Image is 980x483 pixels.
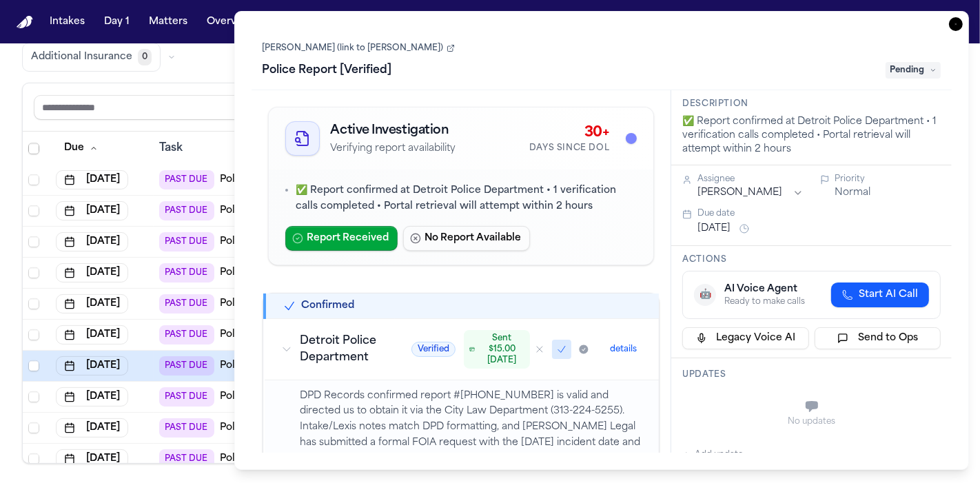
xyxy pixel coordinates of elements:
[28,205,39,216] span: Select row
[697,174,803,185] div: Assignee
[700,288,711,302] span: 🤖
[736,220,753,237] button: Snooze task
[159,170,214,189] span: PAST DUE
[360,10,419,34] button: The Flock
[682,115,941,156] div: ✅ Report confirmed at Detroit Police Department • 1 verification calls completed • Portal retriev...
[201,10,260,34] button: Overview
[529,123,609,143] div: 30+
[296,183,637,215] p: ✅ Report confirmed at Detroit Police Department • 1 verification calls completed • Portal retriev...
[682,327,808,349] button: Legacy Voice AI
[56,170,128,189] button: [DATE]
[313,10,351,34] button: Firms
[159,140,341,156] div: Task
[835,186,871,200] button: Normal
[17,16,33,29] a: Home
[530,340,549,359] button: Mark as no report
[220,204,341,218] a: Police Report [Guessing]
[220,421,346,435] a: Police Report [Can't Find]
[138,49,152,65] span: 0
[28,360,39,371] span: Select row
[831,282,929,307] button: Start AI Call
[159,418,214,438] span: PAST DUE
[17,16,33,29] img: Finch Logo
[682,416,941,427] div: No updates
[159,325,214,345] span: PAST DUE
[56,418,128,438] button: [DATE]
[143,10,193,34] button: Matters
[574,340,593,359] button: Mark as received
[22,43,161,72] button: Additional Insurance0
[56,325,128,345] button: [DATE]
[220,297,344,311] a: Police Report [Need Info]
[697,208,941,219] div: Due date
[285,226,398,251] button: Report Received
[403,226,530,251] button: No Report Available
[28,236,39,247] span: Select row
[56,263,128,282] button: [DATE]
[697,222,731,236] button: [DATE]
[56,201,128,220] button: [DATE]
[28,143,39,154] span: Select row
[331,142,456,156] p: Verifying report availability
[815,327,941,349] button: Send to Ops
[56,136,106,161] button: Due
[28,391,39,402] span: Select row
[682,99,941,110] h3: Description
[220,328,341,342] a: Police Report [Guessing]
[682,446,743,463] button: Add update
[159,294,214,314] span: PAST DUE
[268,10,305,34] button: Tasks
[28,422,39,433] span: Select row
[220,452,347,466] a: Police Report [Unverified]
[56,232,128,251] button: [DATE]
[220,235,344,249] a: Police Report [Need Info]
[159,232,214,251] span: PAST DUE
[56,387,128,407] button: [DATE]
[56,356,128,376] button: [DATE]
[28,143,39,154] span: Select all
[220,266,335,280] a: Police Report [Verified]
[220,359,335,373] a: Police Report [Verified]
[220,390,335,404] a: Police Report [Verified]
[604,341,642,358] button: details
[159,356,214,376] span: PAST DUE
[331,121,456,141] h2: Active Investigation
[411,342,456,357] span: Verified
[552,340,571,359] button: Mark as confirmed
[300,333,378,366] h3: Detroit Police Department
[464,330,531,369] button: Sent $15.00 [DATE]
[159,201,214,220] span: PAST DUE
[859,288,918,302] span: Start AI Call
[682,254,941,265] h3: Actions
[886,62,941,79] span: Pending
[724,282,805,296] div: AI Voice Agent
[159,263,214,282] span: PAST DUE
[300,389,643,483] p: DPD Records confirmed report #[PHONE_NUMBER] is valid and directed us to obtain it via the City L...
[263,43,455,54] a: [PERSON_NAME] (link to [PERSON_NAME])
[682,369,941,380] h3: Updates
[724,296,805,307] div: Ready to make calls
[479,333,524,366] span: Sent $ 15.00 [DATE]
[159,387,214,407] span: PAST DUE
[257,59,398,81] h1: Police Report [Verified]
[835,174,941,185] div: Priority
[44,10,90,34] button: Intakes
[31,50,132,64] span: Additional Insurance
[56,449,128,469] button: [DATE]
[99,10,135,34] button: Day 1
[28,267,39,278] span: Select row
[56,294,128,314] button: [DATE]
[28,329,39,340] span: Select row
[28,298,39,309] span: Select row
[28,174,39,185] span: Select row
[159,449,214,469] span: PAST DUE
[28,453,39,464] span: Select row
[302,299,355,313] h2: Confirmed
